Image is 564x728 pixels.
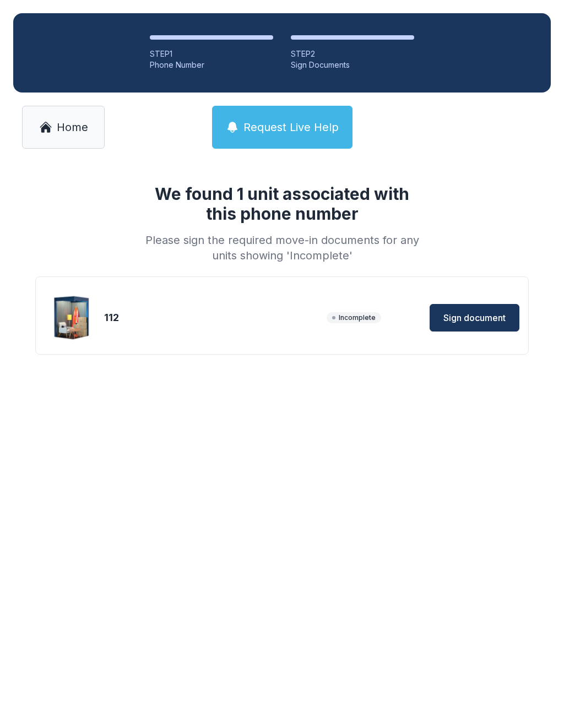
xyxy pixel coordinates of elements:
[443,311,506,324] span: Sign document
[57,119,88,135] span: Home
[243,119,339,135] span: Request Live Help
[291,48,414,59] div: STEP 2
[141,232,423,263] div: Please sign the required move-in documents for any units showing 'Incomplete'
[150,59,273,70] div: Phone Number
[291,59,414,70] div: Sign Documents
[141,184,423,224] h1: We found 1 unit associated with this phone number
[150,48,273,59] div: STEP 1
[327,312,381,323] span: Incomplete
[104,310,322,325] div: 112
